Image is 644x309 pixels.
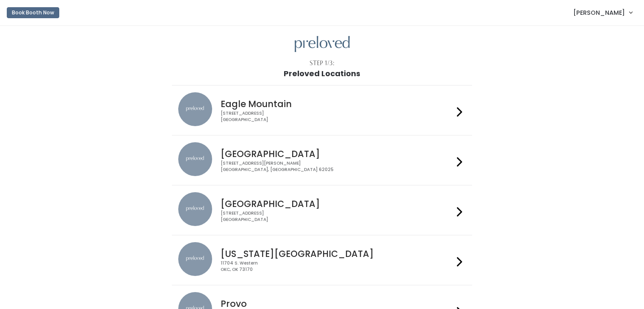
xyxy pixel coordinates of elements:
button: Book Booth Now [7,7,59,18]
a: [PERSON_NAME] [565,3,641,22]
div: [STREET_ADDRESS] [GEOGRAPHIC_DATA] [221,110,453,123]
img: preloved logo [295,36,350,52]
h4: Provo [221,299,453,309]
div: Step 1/3: [310,59,334,68]
h4: [US_STATE][GEOGRAPHIC_DATA] [221,249,453,259]
h4: [GEOGRAPHIC_DATA] [221,199,453,209]
h1: Preloved Locations [284,69,360,78]
div: 11704 S. Western OKC, OK 73170 [221,260,453,273]
h4: Eagle Mountain [221,99,453,109]
a: preloved location Eagle Mountain [STREET_ADDRESS][GEOGRAPHIC_DATA] [178,92,466,128]
img: preloved location [178,142,212,176]
a: Book Booth Now [7,3,59,22]
a: preloved location [GEOGRAPHIC_DATA] [STREET_ADDRESS][GEOGRAPHIC_DATA] [178,192,466,228]
span: [PERSON_NAME] [573,8,625,17]
a: preloved location [US_STATE][GEOGRAPHIC_DATA] 11704 S. WesternOKC, OK 73170 [178,242,466,278]
img: preloved location [178,192,212,226]
img: preloved location [178,92,212,126]
h4: [GEOGRAPHIC_DATA] [221,149,453,159]
div: [STREET_ADDRESS][PERSON_NAME] [GEOGRAPHIC_DATA], [GEOGRAPHIC_DATA] 62025 [221,160,453,173]
a: preloved location [GEOGRAPHIC_DATA] [STREET_ADDRESS][PERSON_NAME][GEOGRAPHIC_DATA], [GEOGRAPHIC_D... [178,142,466,178]
div: [STREET_ADDRESS] [GEOGRAPHIC_DATA] [221,210,453,223]
img: preloved location [178,242,212,276]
